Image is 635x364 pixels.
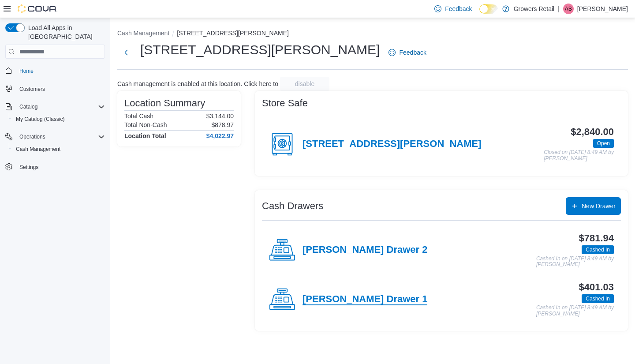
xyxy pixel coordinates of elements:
[566,197,621,215] button: New Drawer
[9,143,108,155] button: Cash Management
[124,113,153,120] h6: Total Cash
[563,4,574,14] div: Aman Shaikh
[117,30,169,37] button: Cash Management
[479,4,498,14] input: Dark Mode
[2,64,108,77] button: Home
[117,29,628,39] nav: An example of EuiBreadcrumbs
[579,282,614,293] h3: $401.03
[479,14,480,14] span: Dark Mode
[140,41,380,59] h1: [STREET_ADDRESS][PERSON_NAME]
[295,79,314,88] span: disable
[19,103,37,110] span: Catalog
[5,60,105,196] nav: Complex example
[19,164,38,171] span: Settings
[16,66,37,76] a: Home
[16,146,60,153] span: Cash Management
[2,101,108,113] button: Catalog
[16,116,65,123] span: My Catalog (Classic)
[16,83,105,94] span: Customers
[211,121,234,128] p: $878.97
[12,114,105,124] span: My Catalog (Classic)
[582,294,614,303] span: Cashed In
[19,86,45,93] span: Customers
[124,98,205,109] h3: Location Summary
[582,245,614,254] span: Cashed In
[2,161,108,173] button: Settings
[117,80,278,87] p: Cash management is enabled at this location. Click here to
[19,68,34,75] span: Home
[16,161,105,173] span: Settings
[16,84,49,94] a: Customers
[262,201,323,211] h3: Cash Drawers
[577,4,628,14] p: [PERSON_NAME]
[2,83,108,95] button: Customers
[303,244,427,256] h4: [PERSON_NAME] Drawer 2
[597,139,610,147] span: Open
[571,127,614,137] h3: $2,840.00
[586,246,610,254] span: Cashed In
[16,101,41,112] button: Catalog
[303,294,427,305] h4: [PERSON_NAME] Drawer 1
[12,114,68,124] a: My Catalog (Classic)
[582,202,616,210] span: New Drawer
[12,144,105,154] span: Cash Management
[514,4,555,14] p: Growers Retail
[399,48,426,57] span: Feedback
[445,4,472,13] span: Feedback
[16,162,42,173] a: Settings
[117,44,135,61] button: Next
[593,139,614,148] span: Open
[16,65,105,76] span: Home
[565,4,572,14] span: AS
[206,113,234,120] p: $3,144.00
[206,132,234,139] h4: $4,022.97
[18,4,57,13] img: Cova
[558,4,560,14] p: |
[9,113,108,125] button: My Catalog (Classic)
[19,133,45,140] span: Operations
[12,144,64,154] a: Cash Management
[385,44,430,61] a: Feedback
[16,131,49,142] button: Operations
[536,256,614,268] p: Cashed In on [DATE] 8:49 AM by [PERSON_NAME]
[262,98,308,109] h3: Store Safe
[16,101,105,112] span: Catalog
[586,295,610,303] span: Cashed In
[303,139,482,150] h4: [STREET_ADDRESS][PERSON_NAME]
[16,131,105,142] span: Operations
[177,30,289,37] button: [STREET_ADDRESS][PERSON_NAME]
[536,305,614,317] p: Cashed In on [DATE] 8:49 AM by [PERSON_NAME]
[124,121,167,128] h6: Total Non-Cash
[2,131,108,143] button: Operations
[280,77,329,91] button: disable
[579,233,614,244] h3: $781.94
[124,132,166,139] h4: Location Total
[544,150,614,161] p: Closed on [DATE] 8:49 AM by [PERSON_NAME]
[25,23,105,41] span: Load All Apps in [GEOGRAPHIC_DATA]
